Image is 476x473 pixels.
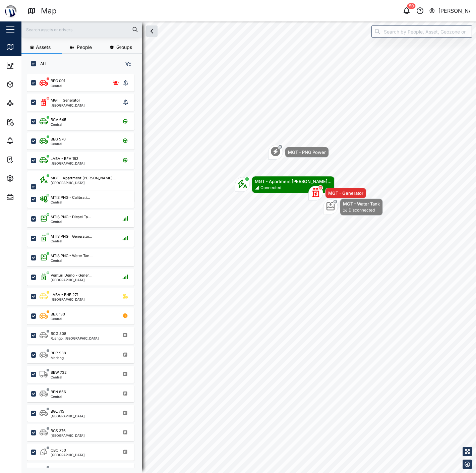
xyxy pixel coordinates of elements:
div: [GEOGRAPHIC_DATA] [51,104,85,107]
div: Map marker [268,145,329,160]
div: [PERSON_NAME] [438,7,471,15]
div: MTIS PNG - Diesel Ta... [51,214,91,220]
div: Central [51,375,67,379]
div: Map marker [323,198,383,216]
div: Central [51,200,90,204]
div: Dashboard [17,62,48,69]
div: BDP 938 [51,350,66,356]
div: BFN 856 [51,389,66,395]
div: [GEOGRAPHIC_DATA] [51,181,116,184]
div: Map marker [235,176,335,193]
img: Main Logo [3,3,18,18]
div: Map [41,5,57,17]
div: Ruango, [GEOGRAPHIC_DATA] [51,337,99,340]
div: MTIS PNG - Water Tan... [51,253,93,259]
div: BCG 808 [51,331,66,337]
div: FAC 698 [51,467,66,473]
span: People [77,45,92,50]
div: MTIS PNG - Calibrati... [51,195,90,200]
div: Sites [17,100,34,107]
div: Alarms [17,137,38,144]
div: grid [27,72,142,468]
div: Central [51,259,93,262]
div: Venturi Demo - Gener... [51,273,92,278]
div: MTIS PNG - Generator... [51,234,92,239]
div: BEG 570 [51,136,66,142]
div: Assets [17,81,38,88]
input: Search by People, Asset, Geozone or Place [371,25,472,38]
input: Search assets or drivers [25,24,138,35]
div: Disconnected [349,207,375,214]
div: [GEOGRAPHIC_DATA] [51,278,92,282]
div: [GEOGRAPHIC_DATA] [51,453,85,457]
div: MGT - Generator [328,190,363,196]
div: [GEOGRAPHIC_DATA] [51,414,85,418]
span: Assets [36,45,51,50]
span: Groups [116,45,132,50]
div: MGT - Apartment [PERSON_NAME]... [51,175,116,181]
div: MGT - PNG Power [288,149,326,156]
label: ALL [36,61,48,66]
div: Central [51,84,65,87]
div: Map marker [308,186,366,200]
div: Admin [17,193,37,201]
div: Tasks [17,156,36,163]
div: Central [51,142,66,145]
div: [GEOGRAPHIC_DATA] [51,162,85,165]
div: Connected [260,185,281,191]
div: BGL 715 [51,409,64,414]
div: BEW 732 [51,370,67,375]
div: Central [51,220,91,223]
div: LABA - BHE 271 [51,292,78,298]
div: Central [51,239,92,243]
div: BFC 001 [51,78,65,84]
div: BCV 645 [51,117,66,123]
div: [GEOGRAPHIC_DATA] [51,298,85,301]
div: BGS 376 [51,428,66,434]
button: [PERSON_NAME] [429,6,471,15]
div: Reports [17,118,40,126]
div: LABA - BFV 163 [51,156,78,162]
div: Central [51,395,66,398]
div: MGT - Generator [51,98,80,103]
div: Map [17,43,33,51]
canvas: Map [21,21,476,473]
div: MGT - Apartment [PERSON_NAME]... [255,178,332,185]
div: [GEOGRAPHIC_DATA] [51,434,85,437]
div: 50 [407,3,416,9]
div: MGT - Water Tank [343,200,380,207]
div: CBC 750 [51,448,66,453]
div: BEX 130 [51,311,65,317]
div: Central [51,317,65,320]
div: Madang [51,356,66,359]
div: Settings [17,175,41,182]
div: Central [51,123,66,126]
